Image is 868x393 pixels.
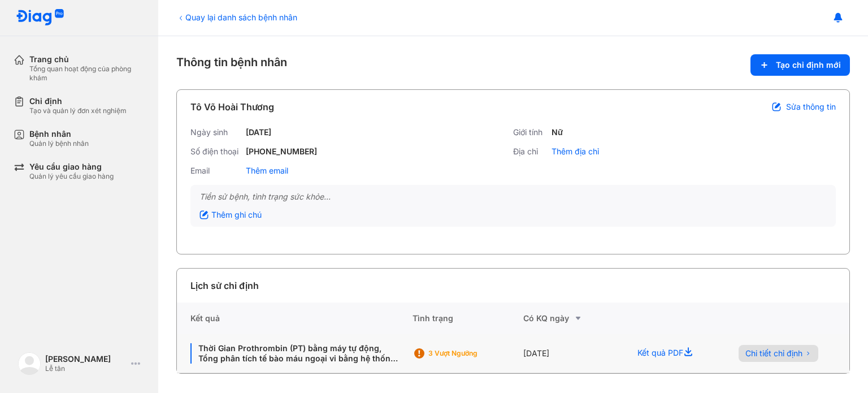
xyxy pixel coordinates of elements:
[16,9,64,27] img: logo
[750,54,850,76] button: Tạo chỉ định mới
[739,345,818,362] button: Chi tiết chỉ định
[523,312,624,325] div: Có KQ ngày
[246,127,271,137] div: [DATE]
[428,349,519,358] div: 3 Vượt ngưỡng
[199,192,827,202] div: Tiền sử bệnh, tình trạng sức khỏe...
[190,146,241,157] div: Số điện thoại
[413,303,523,334] div: Tình trạng
[18,352,41,375] img: logo
[624,334,725,373] div: Kết quả PDF
[177,303,413,334] div: Kết quả
[190,127,241,137] div: Ngày sinh
[176,54,850,76] div: Thông tin bệnh nhân
[29,64,145,83] div: Tổng quan hoạt động của phòng khám
[513,146,547,157] div: Địa chỉ
[776,60,841,70] span: Tạo chỉ định mới
[29,172,114,181] div: Quản lý yêu cầu giao hàng
[29,139,89,148] div: Quản lý bệnh nhân
[45,364,127,373] div: Lễ tân
[190,166,241,176] div: Email
[513,127,547,137] div: Giới tính
[786,102,836,112] span: Sửa thông tin
[246,146,317,157] div: [PHONE_NUMBER]
[190,343,399,364] div: Thời Gian Prothrombin (PT) bằng máy tự động, Tổng phân tích tế bào máu ngoại vi bằng hệ thống tự ...
[176,11,297,23] div: Quay lại danh sách bệnh nhân
[29,162,114,172] div: Yêu cầu giao hàng
[190,279,259,292] div: Lịch sử chỉ định
[29,54,145,64] div: Trang chủ
[246,166,288,176] div: Thêm email
[199,210,262,220] div: Thêm ghi chú
[552,127,563,137] div: Nữ
[552,146,599,157] div: Thêm địa chỉ
[29,106,127,115] div: Tạo và quản lý đơn xét nghiệm
[745,348,802,359] span: Chi tiết chỉ định
[45,354,127,364] div: [PERSON_NAME]
[29,96,127,106] div: Chỉ định
[190,100,274,114] div: Tô Võ Hoài Thương
[523,334,624,373] div: [DATE]
[29,129,89,139] div: Bệnh nhân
